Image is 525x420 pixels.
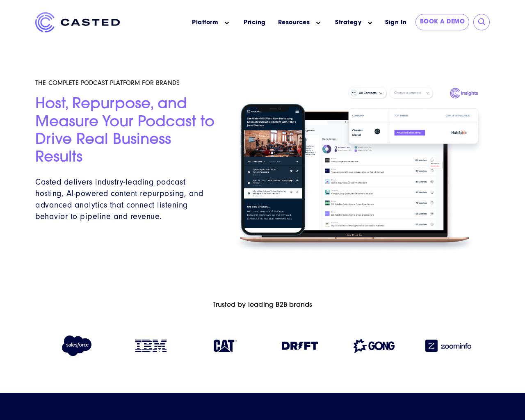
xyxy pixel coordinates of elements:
[132,12,381,33] nav: Main menu
[354,339,395,353] img: Gong logo
[278,18,310,27] a: Resources
[282,342,318,350] img: Drift logo
[229,84,490,257] img: Homepage Hero
[35,12,120,32] img: Casted_Logo_Horizontal_FullColor_PUR_BLUE
[478,18,486,26] input: Submit
[381,14,411,32] a: Sign In
[415,14,470,30] a: Book a Demo
[425,340,471,352] img: Zoominfo logo
[35,96,219,167] h2: Host, Repurpose, and Measure Your Podcast to Drive Real Business Results
[35,177,203,221] span: Casted delivers industry-leading podcast hosting, AI-powered content repurposing, and advanced an...
[214,340,237,352] img: Caterpillar logo
[192,18,218,27] a: Platform
[59,336,95,356] img: Salesforce logo
[35,301,490,309] h6: Trusted by leading B2B brands
[35,79,219,87] h5: THE COMPLETE PODCAST PLATFORM FOR BRANDS
[335,18,361,27] a: Strategy
[244,18,266,27] a: Pricing
[135,340,167,352] img: IBM logo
